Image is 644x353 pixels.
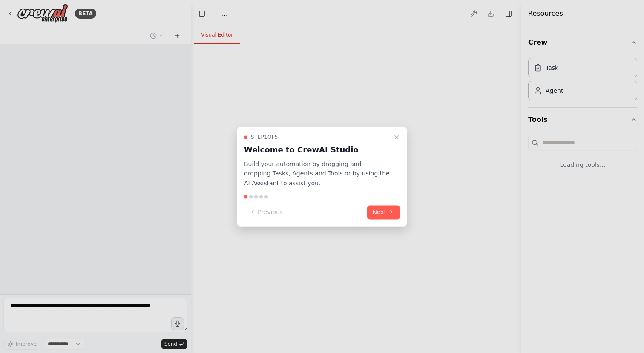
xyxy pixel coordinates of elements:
[251,134,278,141] span: Step 1 of 5
[196,8,208,20] button: Hide left sidebar
[244,159,390,188] p: Build your automation by dragging and dropping Tasks, Agents and Tools or by using the AI Assista...
[367,205,400,219] button: Next
[391,132,402,142] button: Close walkthrough
[244,205,288,219] button: Previous
[244,144,390,156] h3: Welcome to CrewAI Studio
